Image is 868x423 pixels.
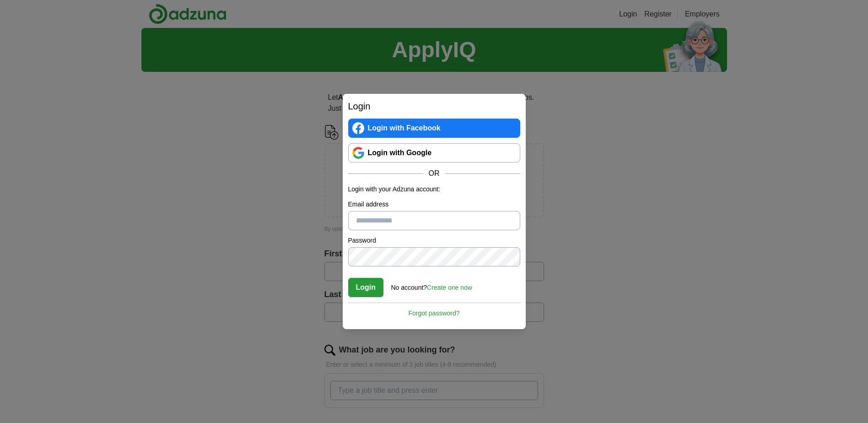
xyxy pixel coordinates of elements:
a: Login with Google [348,143,520,163]
label: Email address [348,200,520,209]
a: Create one now [427,284,472,291]
a: Forgot password? [348,303,520,318]
p: Login with your Adzuna account: [348,184,520,194]
label: Password [348,236,520,245]
div: No account? [391,277,472,293]
button: Login [348,278,384,297]
h2: Login [348,99,520,113]
a: Login with Facebook [348,119,520,138]
span: OR [423,168,445,179]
